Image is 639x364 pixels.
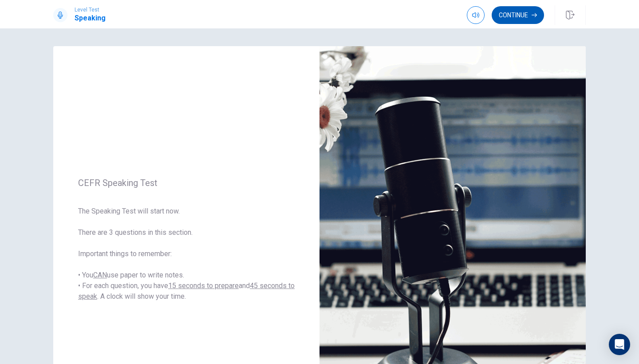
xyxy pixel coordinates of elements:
span: CEFR Speaking Test [78,178,295,188]
button: Continue [492,6,544,24]
span: Level Test [75,7,106,13]
u: CAN [93,271,107,279]
div: Open Intercom Messenger [609,334,630,355]
span: The Speaking Test will start now. There are 3 questions in this section. Important things to reme... [78,206,295,302]
u: 15 seconds to prepare [168,281,239,290]
h1: Speaking [75,13,106,24]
